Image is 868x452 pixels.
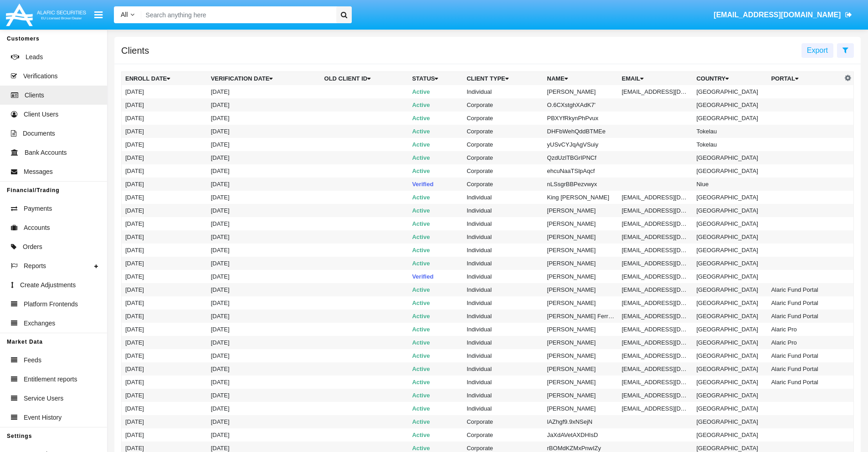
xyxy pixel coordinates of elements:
[122,85,207,98] td: [DATE]
[122,336,207,349] td: [DATE]
[693,85,767,98] td: [GEOGRAPHIC_DATA]
[544,415,618,428] td: lAZhgf9.9xNSejN
[207,336,321,349] td: [DATE]
[5,1,87,28] img: Logo image
[24,375,77,384] span: Entitlement reports
[693,125,767,138] td: Tokelau
[408,164,463,178] td: Active
[693,349,767,362] td: [GEOGRAPHIC_DATA]
[207,204,321,217] td: [DATE]
[618,376,693,389] td: [EMAIL_ADDRESS][DOMAIN_NAME]
[693,204,767,217] td: [GEOGRAPHIC_DATA]
[544,204,618,217] td: [PERSON_NAME]
[618,217,693,230] td: [EMAIL_ADDRESS][DOMAIN_NAME]
[807,46,828,54] span: Export
[207,362,321,376] td: [DATE]
[24,356,41,365] span: Feeds
[463,257,543,270] td: Individual
[23,242,42,252] span: Orders
[122,72,207,86] th: Enroll date
[544,164,618,178] td: ehcuNaaTSlpAqcf
[20,280,76,290] span: Create Adjustments
[618,191,693,204] td: [EMAIL_ADDRESS][DOMAIN_NAME]
[408,389,463,402] td: Active
[408,191,463,204] td: Active
[463,112,543,125] td: Corporate
[207,310,321,323] td: [DATE]
[693,112,767,125] td: [GEOGRAPHIC_DATA]
[122,178,207,191] td: [DATE]
[544,125,618,138] td: DHFbWehQddBTMEe
[408,151,463,164] td: Active
[408,244,463,257] td: Active
[618,362,693,376] td: [EMAIL_ADDRESS][DOMAIN_NAME]
[207,402,321,415] td: [DATE]
[207,389,321,402] td: [DATE]
[544,112,618,125] td: PBXYfRkynPhPvux
[463,191,543,204] td: Individual
[544,151,618,164] td: QzdUzlTBGrIPNCf
[408,112,463,125] td: Active
[544,217,618,230] td: [PERSON_NAME]
[544,389,618,402] td: [PERSON_NAME]
[408,270,463,283] td: Verified
[408,310,463,323] td: Active
[207,376,321,389] td: [DATE]
[23,71,57,81] span: Verifications
[544,138,618,151] td: yUSvCYJqAgVSuiy
[408,217,463,230] td: Active
[122,164,207,178] td: [DATE]
[618,72,693,86] th: Email
[122,310,207,323] td: [DATE]
[463,244,543,257] td: Individual
[122,296,207,310] td: [DATE]
[408,428,463,442] td: Active
[693,415,767,428] td: [GEOGRAPHIC_DATA]
[463,125,543,138] td: Corporate
[463,98,543,112] td: Corporate
[408,257,463,270] td: Active
[618,323,693,336] td: [EMAIL_ADDRESS][DOMAIN_NAME]
[463,296,543,310] td: Individual
[408,72,463,86] th: Status
[207,164,321,178] td: [DATE]
[207,428,321,442] td: [DATE]
[122,402,207,415] td: [DATE]
[122,415,207,428] td: [DATE]
[544,257,618,270] td: [PERSON_NAME]
[122,349,207,362] td: [DATE]
[122,283,207,296] td: [DATE]
[207,178,321,191] td: [DATE]
[24,167,53,177] span: Messages
[122,376,207,389] td: [DATE]
[122,112,207,125] td: [DATE]
[207,323,321,336] td: [DATE]
[408,178,463,191] td: Verified
[408,415,463,428] td: Active
[767,310,842,323] td: Alaric Fund Portal
[121,11,128,18] span: All
[207,112,321,125] td: [DATE]
[544,191,618,204] td: King [PERSON_NAME]
[207,151,321,164] td: [DATE]
[693,217,767,230] td: [GEOGRAPHIC_DATA]
[618,389,693,402] td: [EMAIL_ADDRESS][DOMAIN_NAME]
[463,164,543,178] td: Corporate
[408,402,463,415] td: Active
[463,72,543,86] th: Client Type
[463,336,543,349] td: Individual
[618,270,693,283] td: [EMAIL_ADDRESS][DOMAIN_NAME]
[767,283,842,296] td: Alaric Fund Portal
[114,10,141,20] a: All
[408,204,463,217] td: Active
[122,125,207,138] td: [DATE]
[207,270,321,283] td: [DATE]
[618,402,693,415] td: [EMAIL_ADDRESS][DOMAIN_NAME]
[693,428,767,442] td: [GEOGRAPHIC_DATA]
[767,349,842,362] td: Alaric Fund Portal
[122,389,207,402] td: [DATE]
[544,310,618,323] td: [PERSON_NAME] FerryNotEnoughMoney
[408,362,463,376] td: Active
[693,230,767,244] td: [GEOGRAPHIC_DATA]
[463,323,543,336] td: Individual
